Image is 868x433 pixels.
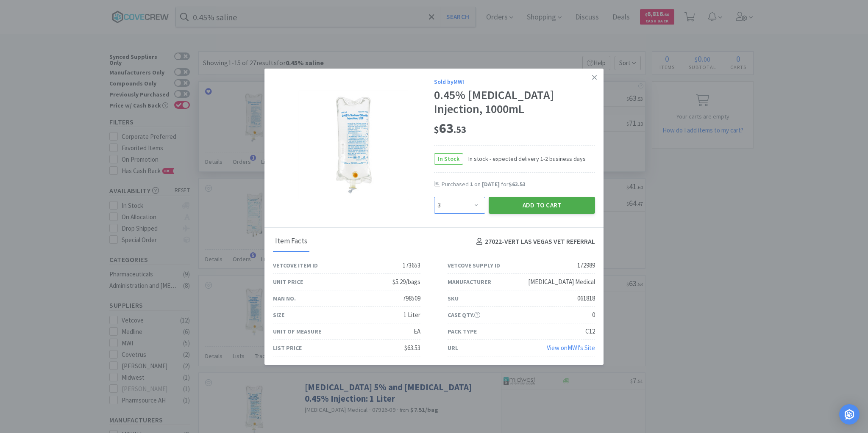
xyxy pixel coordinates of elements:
div: Purchased on for [442,180,595,189]
span: In stock - expected delivery 1-2 business days [463,154,586,163]
h4: 27022 - VERT LAS VEGAS VET REFERRAL [473,236,595,247]
div: 0 [592,310,595,320]
div: $63.53 [404,343,420,353]
div: 061818 [577,293,595,303]
div: C12 [585,326,595,336]
button: Add to Cart [489,197,595,214]
span: [DATE] [482,180,500,188]
span: 1 [470,180,473,188]
div: 173653 [403,260,420,270]
div: Open Intercom Messenger [839,404,860,425]
div: Vetcove Item ID [273,261,318,270]
div: $5.29/bags [392,277,420,287]
div: Pack Type [448,327,477,336]
span: $63.53 [509,180,526,188]
div: Case Qty. [448,310,480,320]
div: EA [414,326,420,336]
div: Unit Price [273,277,303,287]
div: 0.45% [MEDICAL_DATA] Injection, 1000mL [434,88,595,116]
div: Sold by MWI [434,77,595,86]
div: Man No. [273,294,296,303]
img: 07c032f562424d149fee15705b668368_172989.png [298,90,409,200]
span: 63 [434,120,466,137]
div: 172989 [577,260,595,270]
div: Size [273,310,284,320]
div: 1 Liter [403,310,420,320]
span: . 53 [453,124,466,135]
a: View onMWI's Site [547,344,595,352]
span: In Stock [434,154,463,164]
div: SKU [448,294,459,303]
div: Manufacturer [448,277,491,287]
div: Item Facts [273,231,309,252]
div: Vetcove Supply ID [448,261,500,270]
span: $ [434,124,439,135]
div: List Price [273,343,302,353]
div: Unit of Measure [273,327,321,336]
div: URL [448,343,458,353]
div: 798509 [403,293,420,303]
div: [MEDICAL_DATA] Medical [528,277,595,287]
